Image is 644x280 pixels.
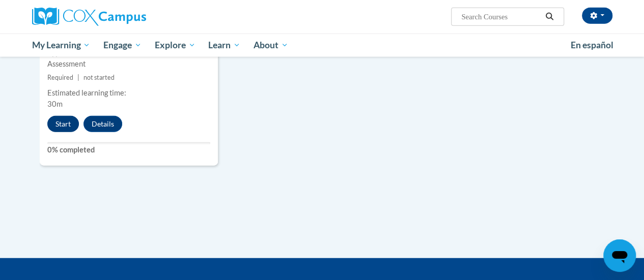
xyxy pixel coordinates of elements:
button: Account Settings [582,8,612,24]
span: Explore [155,39,195,51]
a: About [247,34,295,57]
span: En español [571,40,613,50]
span: | [77,74,79,81]
span: Learn [208,39,240,51]
span: My Learning [32,39,90,51]
span: Engage [103,39,142,51]
a: Engage [97,34,148,57]
span: Required [47,74,73,81]
div: Estimated learning time: [47,87,210,99]
a: My Learning [25,34,97,57]
button: Details [83,116,122,132]
span: not started [83,74,115,81]
img: Cox Campus [32,8,146,26]
div: Assessment [47,58,210,70]
a: Learn [202,34,247,57]
span: About [254,39,288,51]
label: 0% completed [47,144,210,155]
a: Cox Campus [32,8,215,26]
iframe: Button to launch messaging window [603,239,636,272]
div: Main menu [24,34,620,57]
a: Explore [148,34,202,57]
span: 30m [47,100,63,108]
a: En español [564,35,620,56]
input: Search Courses [460,11,542,23]
button: Search [542,11,557,23]
button: Start [47,116,79,132]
